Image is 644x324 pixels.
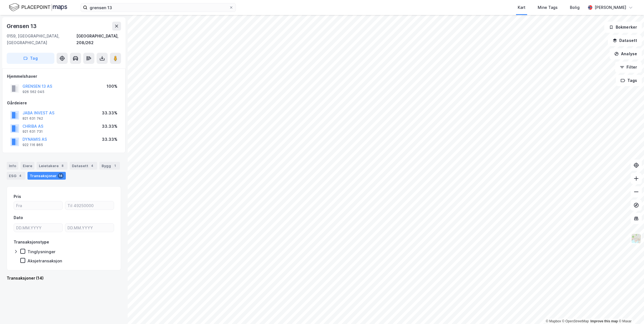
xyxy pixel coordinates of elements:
[610,48,642,59] button: Analyse
[14,239,49,245] div: Transaksjonstype
[616,297,644,324] div: Kontrollprogram for chat
[590,319,618,323] a: Improve this map
[17,173,23,179] div: 4
[7,53,54,64] button: Tag
[76,33,121,46] div: [GEOGRAPHIC_DATA], 208/262
[604,22,642,33] button: Bokmerker
[112,163,118,169] div: 1
[22,90,44,94] div: 926 562 045
[7,172,25,180] div: ESG
[538,4,558,11] div: Mine Tags
[37,162,67,170] div: Leietakere
[7,73,121,80] div: Hjemmelshaver
[14,223,62,232] input: DD.MM.YYYY
[7,22,38,31] div: Grensen 13
[518,4,525,11] div: Kart
[7,162,18,170] div: Info
[102,110,117,116] div: 33.33%
[14,214,23,221] div: Dato
[87,3,229,12] input: Søk på adresse, matrikkel, gårdeiere, leietakere eller personer
[631,233,642,244] img: Z
[7,33,76,46] div: 0159, [GEOGRAPHIC_DATA], [GEOGRAPHIC_DATA]
[65,223,114,232] input: DD.MM.YYYY
[546,319,561,323] a: Mapbox
[60,163,65,169] div: 8
[22,116,43,121] div: 821 631 742
[27,249,56,254] div: Tinglysninger
[14,193,21,200] div: Pris
[9,2,67,12] img: logo.f888ab2527a4732fd821a326f86c7f29.svg
[22,129,43,134] div: 921 631 731
[102,123,117,130] div: 33.33%
[65,201,114,210] input: Til 49250000
[102,136,117,143] div: 33.33%
[570,4,580,11] div: Bolig
[7,275,121,282] div: Transaksjoner (14)
[27,258,62,263] div: Aksjetransaksjon
[27,172,66,180] div: Transaksjoner
[99,162,120,170] div: Bygg
[89,163,95,169] div: 4
[14,201,62,210] input: Fra
[58,173,64,179] div: 14
[616,75,642,86] button: Tags
[562,319,589,323] a: OpenStreetMap
[70,162,97,170] div: Datasett
[595,4,626,11] div: [PERSON_NAME]
[608,35,642,46] button: Datasett
[107,83,117,90] div: 100%
[21,162,34,170] div: Eiere
[22,143,43,147] div: 922 116 865
[7,100,121,106] div: Gårdeiere
[616,297,644,324] iframe: Chat Widget
[615,62,642,73] button: Filter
